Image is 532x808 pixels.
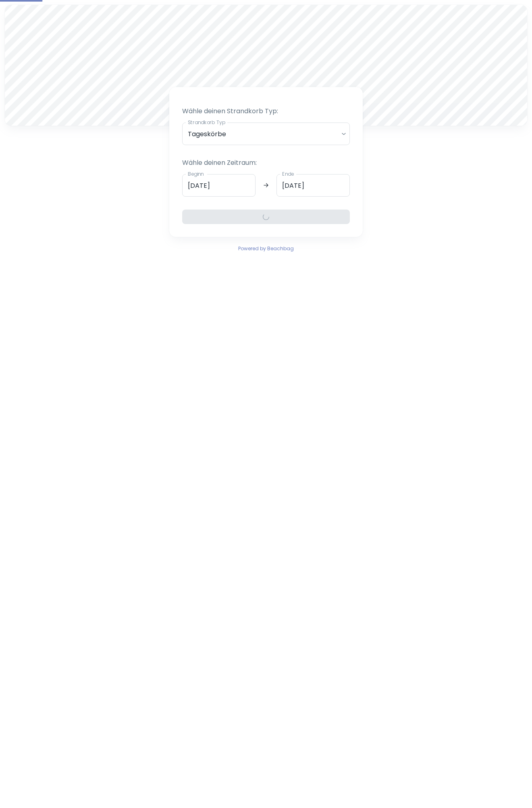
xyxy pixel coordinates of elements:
label: Strandkorb Typ [188,119,225,126]
label: Beginn [188,170,204,177]
p: Wähle deinen Strandkorb Typ: [182,106,350,116]
a: Powered by Beachbag [238,243,294,253]
label: Ende [282,170,294,177]
div: Tageskörbe [182,123,350,145]
input: dd.mm.yyyy [182,174,256,197]
p: Wähle deinen Zeitraum: [182,158,350,168]
input: dd.mm.yyyy [276,174,350,197]
span: Powered by Beachbag [238,245,294,252]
